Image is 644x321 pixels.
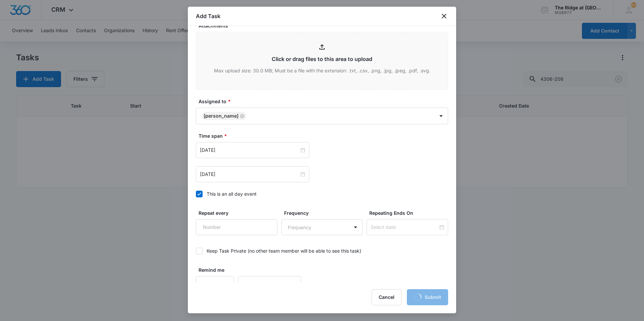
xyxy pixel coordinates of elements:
label: Remind me [199,266,236,273]
label: Attachments [199,22,451,29]
h1: Add Task [196,12,220,20]
div: Remove Ricardo Marin [238,114,245,118]
input: Number [196,219,277,235]
input: Select date [371,223,438,231]
input: Number [196,276,234,292]
label: Frequency [284,209,366,216]
input: Oct 8, 2025 [200,171,299,178]
input: Oct 6, 2025 [200,146,299,154]
label: Time span [199,132,451,139]
div: [PERSON_NAME] [204,114,238,118]
div: This is an all day event [207,190,257,197]
button: Cancel [372,289,401,305]
label: Repeat every [199,209,280,216]
div: Keep Task Private (no other team member will be able to see this task) [207,247,361,254]
button: close [440,12,448,20]
label: Assigned to [199,98,451,105]
label: Repeating Ends On [369,209,451,216]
